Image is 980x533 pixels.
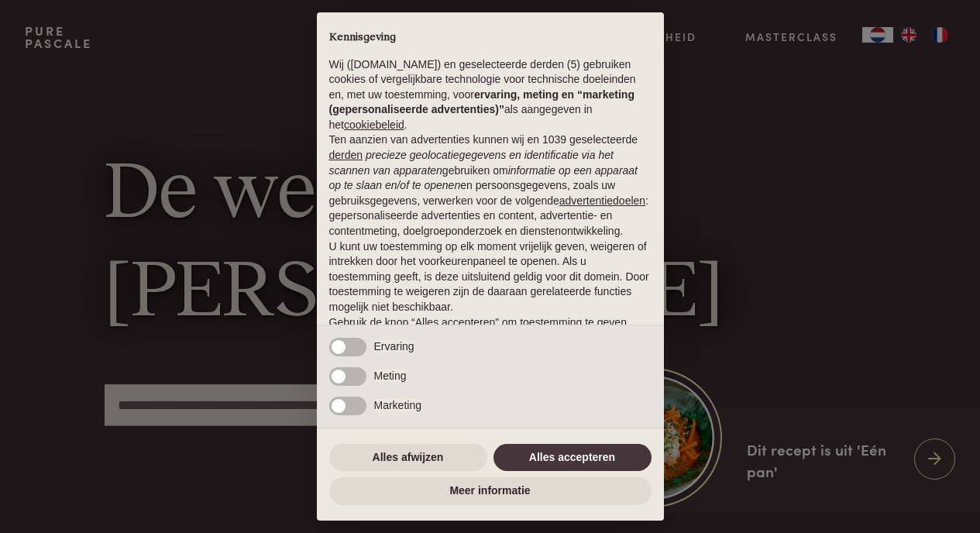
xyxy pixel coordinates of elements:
p: U kunt uw toestemming op elk moment vrijelijk geven, weigeren of intrekken door het voorkeurenpan... [329,239,652,315]
button: derden [329,148,363,163]
h2: Kennisgeving [329,31,652,45]
a: cookiebeleid [344,119,404,131]
button: Meer informatie [329,477,652,505]
span: Ervaring [374,340,414,352]
button: advertentiedoelen [559,194,645,209]
p: Wij ([DOMAIN_NAME]) en geselecteerde derden (5) gebruiken cookies of vergelijkbare technologie vo... [329,57,652,133]
p: Gebruik de knop “Alles accepteren” om toestemming te geven. Gebruik de knop “Alles afwijzen” om d... [329,315,652,361]
strong: ervaring, meting en “marketing (gepersonaliseerde advertenties)” [329,88,634,116]
span: Meting [374,370,407,382]
p: Ten aanzien van advertenties kunnen wij en 1039 geselecteerde gebruiken om en persoonsgegevens, z... [329,132,652,239]
span: Marketing [374,399,421,411]
button: Alles accepteren [493,444,652,472]
em: precieze geolocatiegegevens en identificatie via het scannen van apparaten [329,149,614,177]
em: informatie op een apparaat op te slaan en/of te openen [329,164,638,192]
button: Alles afwijzen [329,444,487,472]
